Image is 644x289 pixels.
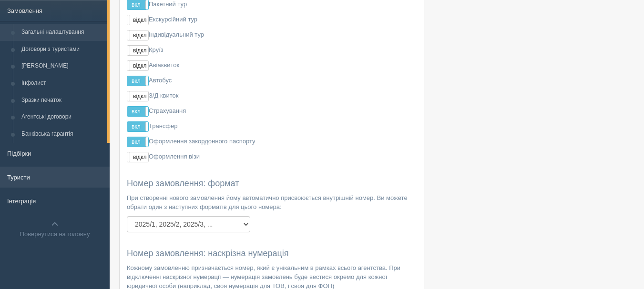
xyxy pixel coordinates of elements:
[17,126,107,143] a: Банківська гарантія
[127,30,417,40] p: Індивідуальний тур
[127,30,148,40] label: відкл
[127,137,417,147] p: Оформлення закордонного паспорту
[127,91,417,101] p: З/Д квиток
[17,24,107,41] a: Загальні налаштування
[127,91,148,101] label: відкл
[127,106,417,117] p: Страхування
[127,107,148,116] label: вкл
[127,193,417,211] p: При створенні нового замовлення йому автоматично присвоюється внутрішній номер. Ви можете обрати ...
[17,92,107,109] a: Зразки печаток
[127,179,417,189] h4: Номер замовлення: формат
[17,41,107,58] a: Договори з туристами
[127,61,148,70] label: відкл
[127,76,148,86] label: вкл
[127,152,148,162] label: відкл
[127,121,417,132] p: Трансфер
[127,76,417,86] p: Автобус
[127,15,417,25] p: Екскурсійний тур
[127,60,417,71] p: Авіаквиток
[127,122,148,131] label: вкл
[127,46,148,55] label: відкл
[127,137,148,147] label: вкл
[17,109,107,126] a: Агентські договори
[127,249,417,259] h4: Номер замовлення: наскрізна нумерація
[127,45,417,56] p: Круїз
[17,58,107,75] a: [PERSON_NAME]
[127,152,417,162] p: Оформлення візи
[17,75,107,92] a: Інфолист
[127,15,148,25] label: відкл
